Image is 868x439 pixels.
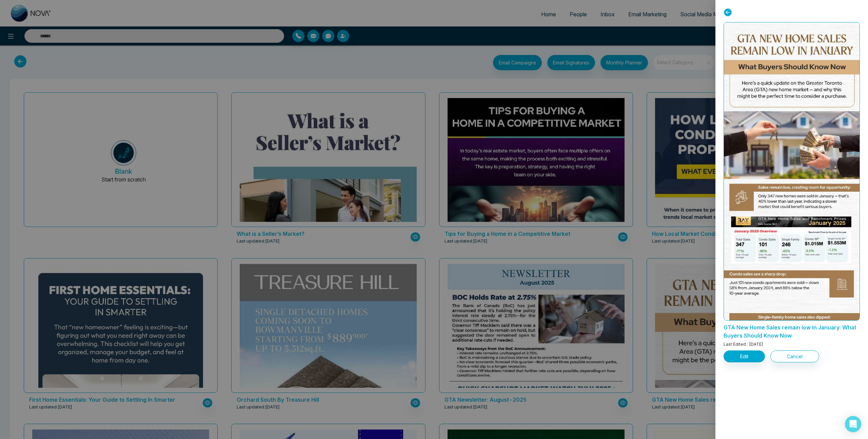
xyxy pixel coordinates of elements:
span: Last Edited : [DATE] [724,342,763,347]
p: GTA New Home Sales remain low in January: What Buyers Should Know Now [724,321,860,340]
button: Cancel [770,350,819,362]
div: Open Intercom Messenger [845,416,861,432]
button: Edit [724,350,765,362]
